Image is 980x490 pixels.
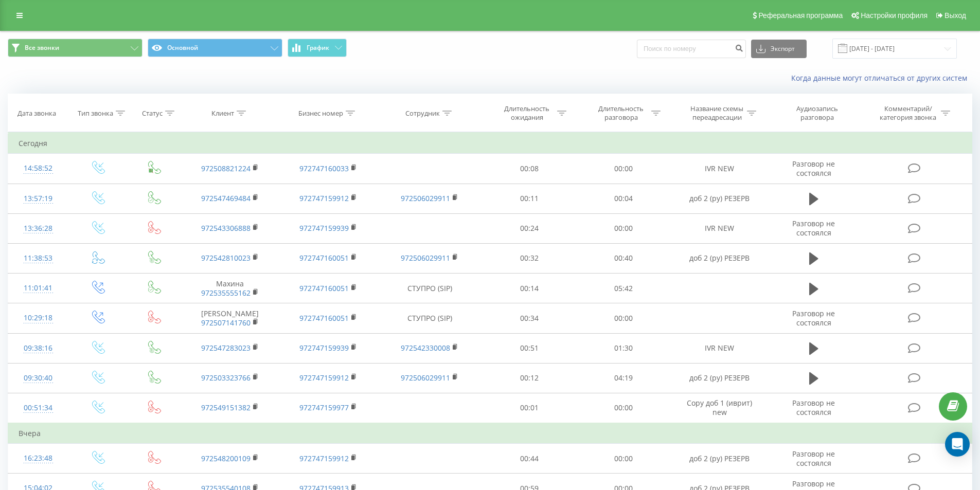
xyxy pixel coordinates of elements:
[299,283,349,293] a: 972747160051
[945,432,970,457] div: Open Intercom Messenger
[577,213,671,243] td: 00:00
[142,109,163,118] div: Статус
[670,213,768,243] td: IVR NEW
[401,343,450,353] a: 972542330008
[577,154,671,184] td: 00:00
[201,343,251,353] a: 972547283023
[299,453,349,463] a: 972747159912
[483,184,577,213] td: 00:11
[483,213,577,243] td: 00:24
[19,278,58,298] div: 11:01:41
[405,109,440,118] div: Сотрудник
[792,219,835,238] span: Разговор не состоялся
[288,39,347,57] button: График
[299,343,349,353] a: 972747159939
[201,193,251,203] a: 972547469484
[483,274,577,303] td: 00:14
[783,104,850,122] div: Аудиозапись разговора
[25,44,59,52] span: Все звонки
[299,403,349,412] a: 972747159977
[861,11,928,20] span: Настройки профиля
[201,318,251,328] a: 972507141760
[201,403,251,412] a: 972549151382
[19,338,58,358] div: 09:38:16
[19,189,58,209] div: 13:57:19
[594,104,649,122] div: Длительность разговора
[17,109,56,118] div: Дата звонка
[577,363,671,393] td: 04:19
[19,448,58,468] div: 16:23:48
[299,164,349,173] a: 972747160033
[201,164,251,173] a: 972508821224
[201,253,251,263] a: 972542810023
[758,11,843,20] span: Реферальная программа
[483,444,577,474] td: 00:44
[181,303,279,333] td: [PERSON_NAME]
[483,333,577,363] td: 00:51
[689,104,744,122] div: Название схемы переадресации
[19,158,58,178] div: 14:58:52
[483,393,577,423] td: 00:01
[577,274,671,303] td: 05:42
[670,243,768,273] td: доб 2 (ру) РЕЗЕРВ
[637,40,746,58] input: Поиск по номеру
[201,373,251,383] a: 972503323766
[299,313,349,323] a: 972747160051
[792,159,835,178] span: Разговор не состоялся
[401,193,450,203] a: 972506029911
[8,133,972,154] td: Сегодня
[377,274,483,303] td: СТУПРО (SIP)
[201,223,251,233] a: 972543306888
[19,248,58,268] div: 11:38:53
[670,333,768,363] td: IVR NEW
[792,308,835,328] span: Разговор не состоялся
[945,11,966,20] span: Выход
[577,333,671,363] td: 01:30
[19,368,58,388] div: 09:30:40
[751,40,807,58] button: Экспорт
[19,308,58,328] div: 10:29:18
[181,274,279,303] td: Махина
[483,363,577,393] td: 00:12
[148,39,282,57] button: Основной
[577,184,671,213] td: 00:04
[792,398,835,417] span: Разговор не состоялся
[483,303,577,333] td: 00:34
[483,243,577,273] td: 00:32
[78,109,113,118] div: Тип звонка
[483,154,577,184] td: 00:08
[211,109,234,118] div: Клиент
[299,373,349,383] a: 972747159912
[670,363,768,393] td: доб 2 (ру) РЕЗЕРВ
[500,104,555,122] div: Длительность ожидания
[19,398,58,418] div: 00:51:34
[670,184,768,213] td: доб 2 (ру) РЕЗЕРВ
[401,373,450,383] a: 972506029911
[670,393,768,423] td: Copy доб 1 (иврит) new
[299,193,349,203] a: 972747159912
[8,39,142,57] button: Все звонки
[670,444,768,474] td: доб 2 (ру) РЕЗЕРВ
[8,423,972,444] td: Вчера
[878,104,938,122] div: Комментарий/категория звонка
[19,219,58,239] div: 13:36:28
[401,253,450,263] a: 972506029911
[201,288,251,298] a: 972535555162
[577,444,671,474] td: 00:00
[299,223,349,233] a: 972747159939
[377,303,483,333] td: СТУПРО (SIP)
[201,453,251,463] a: 972548200109
[577,393,671,423] td: 00:00
[307,44,329,51] span: График
[792,449,835,468] span: Разговор не состоялся
[299,253,349,263] a: 972747160051
[577,243,671,273] td: 00:40
[670,154,768,184] td: IVR NEW
[577,303,671,333] td: 00:00
[791,73,972,83] a: Когда данные могут отличаться от других систем
[298,109,343,118] div: Бизнес номер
